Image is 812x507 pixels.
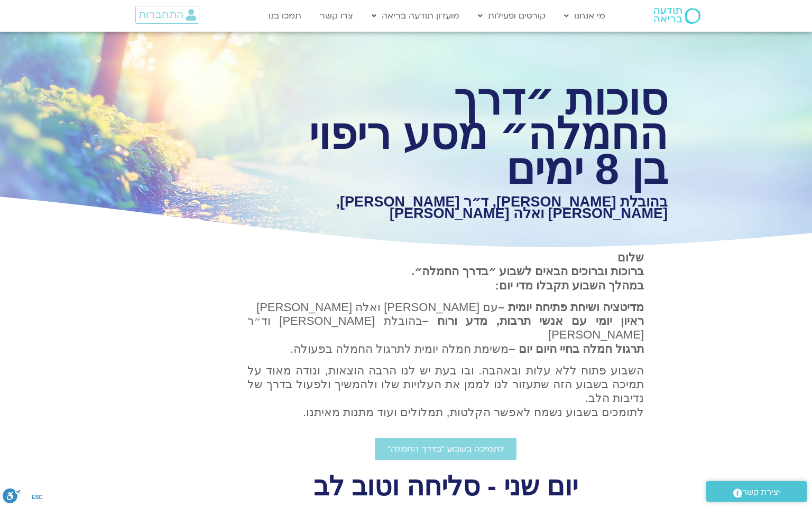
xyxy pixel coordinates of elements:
a: התחברות [135,6,199,24]
span: לתמיכה בשבוע ״בדרך החמלה״ [387,444,504,454]
strong: מדיטציה ושיחת פתיחה יומית – [498,301,644,314]
b: ראיון יומי עם אנשי תרבות, מדע ורוח – [422,314,644,327]
p: עם [PERSON_NAME] ואלה [PERSON_NAME] בהובלת [PERSON_NAME] וד״ר [PERSON_NAME] משימת חמלה יומית לתרג... [247,301,644,356]
p: השבוע פתוח ללא עלות ובאהבה. ובו בעת יש לנו הרבה הוצאות, ונודה מאוד על תמיכה בשבוע הזה שתעזור לנו ... [247,364,644,420]
strong: ברוכות וברוכים הבאים לשבוע ״בדרך החמלה״. במהלך השבוע תקבלו מדי יום: [411,265,644,292]
a: תמכו בנו [263,6,307,26]
h2: יום שני - סליחה וטוב לב [247,476,644,497]
img: תודעה בריאה [654,8,700,24]
span: יצירת קשר [742,485,780,500]
a: קורסים ופעילות [473,6,551,26]
a: לתמיכה בשבוע ״בדרך החמלה״ [375,438,516,460]
h1: סוכות ״דרך החמלה״ מסע ריפוי בן 8 ימים [301,82,668,186]
a: מועדון תודעה בריאה [366,6,465,26]
a: צרו קשר [315,6,358,26]
a: מי אנחנו [559,6,611,26]
strong: שלום [617,251,644,264]
b: תרגול חמלה בחיי היום יום – [509,342,644,355]
span: התחברות [139,9,183,21]
h1: בהובלת [PERSON_NAME], ד״ר [PERSON_NAME], [PERSON_NAME] ואלה [PERSON_NAME] [301,196,668,219]
a: יצירת קשר [706,481,807,502]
